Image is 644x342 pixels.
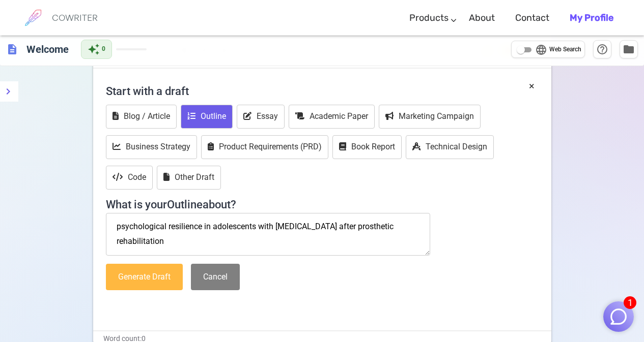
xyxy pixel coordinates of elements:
[624,296,636,309] span: 1
[406,135,494,159] button: Technical Design
[106,105,177,129] button: Blog / Article
[620,40,638,58] button: Manage Documents
[157,166,221,190] button: Other Draft
[289,105,375,129] button: Academic Paper
[596,43,608,55] span: help_outline
[549,45,581,55] span: Web Search
[535,44,547,56] span: language
[201,135,328,159] button: Product Requirements (PRD)
[52,13,98,22] h6: COWRITER
[603,301,634,332] button: 1
[106,264,183,291] button: Generate Draft
[529,79,535,94] button: ×
[6,43,18,55] span: description
[102,44,105,54] span: 0
[22,39,73,59] h6: Click to edit title
[88,43,100,55] span: auto_awesome
[570,3,613,33] a: My Profile
[609,307,628,326] img: Close chat
[106,79,539,103] h4: Start with a draft
[623,43,635,55] span: folder
[570,12,613,23] b: My Profile
[181,105,233,129] button: Outline
[106,213,431,256] textarea: psychological resilience in adolescents with [MEDICAL_DATA] after prosthetic rehabilitation
[191,264,240,291] button: Cancel
[409,3,449,33] a: Products
[20,5,46,30] img: brand logo
[237,105,285,129] button: Essay
[515,3,549,33] a: Contact
[593,40,611,58] button: Help & Shortcuts
[332,135,402,159] button: Book Report
[106,192,539,211] h4: What is your Outline about?
[379,105,481,129] button: Marketing Campaign
[469,3,495,33] a: About
[106,135,197,159] button: Business Strategy
[106,166,153,190] button: Code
